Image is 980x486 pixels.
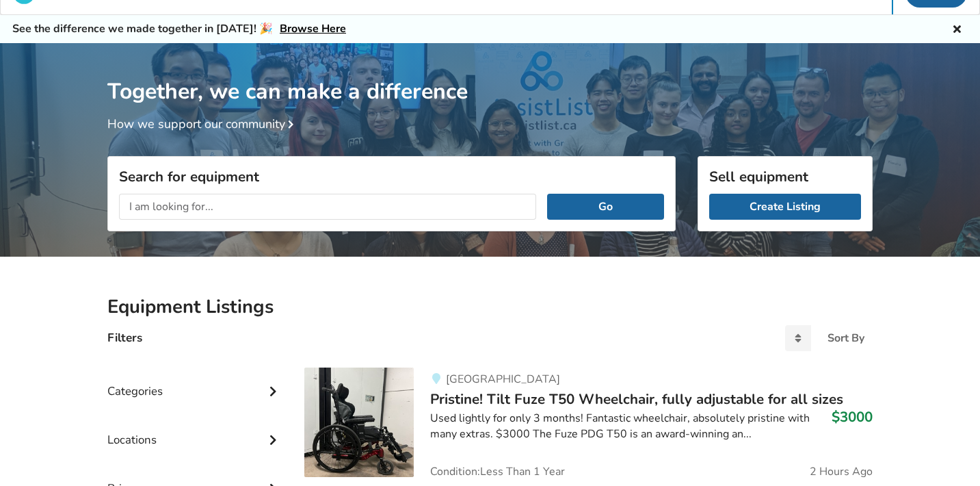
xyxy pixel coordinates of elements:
div: Categories [107,357,282,405]
input: I am looking for... [119,194,536,220]
span: [GEOGRAPHIC_DATA] [446,372,560,387]
span: Pristine! Tilt Fuze T50 Wheelchair, fully adjustable for all sizes [430,389,843,409]
button: Go [547,194,664,220]
h3: Search for equipment [119,168,664,186]
div: Sort By [827,333,864,344]
h3: Sell equipment [709,168,861,186]
h4: Filters [107,330,142,346]
a: How we support our community [107,116,299,132]
h5: See the difference we made together in [DATE]! 🎉 [12,22,346,36]
img: mobility-pristine! tilt fuze t50 wheelchair, fully adjustable for all sizes [304,368,414,477]
a: Create Listing [709,194,861,220]
h1: Together, we can make a difference [107,43,873,105]
h2: Equipment Listings [107,295,873,319]
div: Locations [107,405,282,454]
h3: $3000 [832,408,873,426]
span: Condition: Less Than 1 Year [430,466,565,477]
div: Used lightly for only 3 months! Fantastic wheelchair, absolutely pristine with many extras. $3000... [430,411,873,442]
a: Browse Here [280,21,346,36]
span: 2 Hours Ago [810,466,873,477]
